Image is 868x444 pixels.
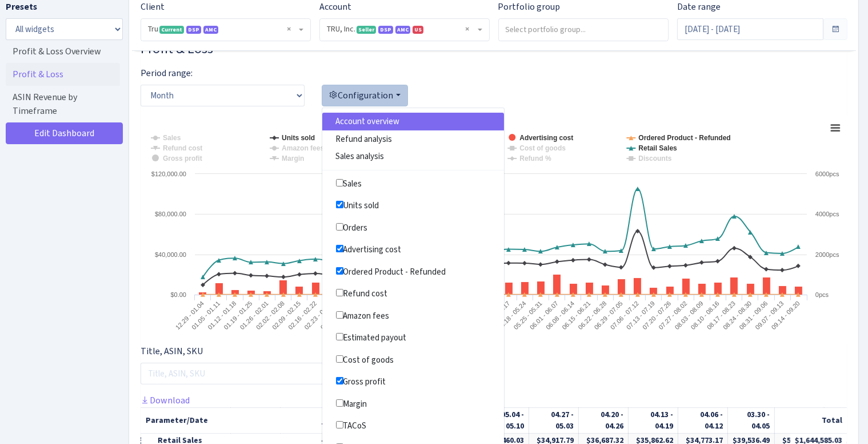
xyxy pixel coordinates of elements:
[287,23,291,35] span: Remove all items
[141,363,324,384] input: Title, ASIN, SKU
[657,300,688,331] tspan: 07.27 - 08.02
[501,409,524,431] span: 05.04 - 05.10
[357,26,376,34] span: Seller
[322,241,504,259] label: Advertising cost
[190,300,221,331] tspan: 01.05 - 01.11
[593,300,624,331] tspan: 06.29 - 07.05
[186,26,201,34] span: DSP
[561,300,591,331] tspan: 06.15 - 06.21
[203,26,218,34] span: AMC
[322,417,504,435] label: TACoS
[163,144,202,152] tspan: Refund cost
[638,134,730,142] tspan: Ordered Product - Refunded
[378,26,393,34] span: DSP
[815,291,829,298] text: 0pcs
[466,23,470,35] span: Remove all items
[320,19,489,41] span: TRU, Inc. <span class="badge badge-success">Seller</span><span class="badge badge-primary">DSP</s...
[577,300,607,331] tspan: 06.22 - 06.28
[141,344,203,358] label: Title, ASIN, SKU
[336,267,343,275] input: Ordered Product - Refunded
[170,291,186,298] text: $0.00
[747,409,770,431] span: 03.30 - 04.05
[255,300,286,331] tspan: 02.02 - 02.08
[163,154,202,162] tspan: Gross profit
[159,26,184,34] span: Current
[322,395,504,413] label: Margin
[336,333,343,340] input: Estimated payout
[163,134,181,142] tspan: Sales
[519,154,551,162] tspan: Refund %
[155,251,186,258] text: $40,000.00
[519,144,566,152] tspan: Cost of goods
[322,351,504,369] label: Cost of goods
[206,300,237,331] tspan: 01.12 - 01.18
[790,408,847,434] td: Total
[222,300,253,331] tspan: 01.19 - 01.25
[271,300,302,331] tspan: 02.09 - 02.15
[322,175,504,193] label: Sales
[6,122,123,144] a: Edit Dashboard
[6,40,120,63] a: Profit & Loss Overview
[282,144,324,152] tspan: Amazon fees
[650,409,673,431] span: 04.13 - 04.19
[609,300,640,331] tspan: 07.06 - 07.12
[770,300,801,331] tspan: 09.14 - 09.20
[545,300,575,331] tspan: 06.08 - 06.14
[141,19,310,41] span: Tru <span class="badge badge-success">Current</span><span class="badge badge-primary">DSP</span><...
[638,154,671,162] tspan: Discounts
[815,171,839,177] text: 6000pcs
[722,300,753,331] tspan: 08.24 - 08.30
[700,409,723,431] span: 04.06 - 04.12
[148,23,297,35] span: Tru <span class="badge badge-success">Current</span><span class="badge badge-primary">DSP</span><...
[706,300,737,331] tspan: 08.17 - 08.23
[625,300,656,331] tspan: 07.13 - 07.19
[322,373,504,391] label: Gross profit
[336,179,343,187] input: Sales
[282,134,315,142] tspan: Units sold
[551,409,574,431] span: 04.27 - 05.03
[336,311,343,319] input: Amazon fees
[141,408,322,434] td: Parameter/Date
[322,329,504,347] label: Estimated payout
[336,201,343,208] input: Units sold
[638,144,677,152] tspan: Retail Sales
[336,289,343,296] input: Refund cost
[322,307,504,325] label: Amazon fees
[815,211,839,217] text: 4000pcs
[395,26,410,34] span: AMC
[282,154,304,162] tspan: Margin
[322,285,504,303] label: Refund cost
[336,355,343,363] input: Cost of goods
[673,300,704,331] tspan: 08.03 - 08.09
[322,219,504,237] label: Orders
[754,300,785,331] tspan: 09.07 - 09.13
[738,300,769,331] tspan: 08.31 - 09.06
[287,300,318,331] tspan: 02.16 - 02.22
[815,251,839,258] text: 2000pcs
[141,394,190,406] a: Download
[601,409,623,431] span: 04.20 - 04.26
[322,263,504,281] label: Ordered Product - Refunded
[336,399,343,407] input: Margin
[322,148,504,165] button: Sales analysis
[519,134,573,142] tspan: Advertising cost
[155,211,186,217] text: $80,000.00
[336,223,343,231] input: Orders
[322,130,504,148] button: Refund analysis
[690,300,721,331] tspan: 08.10 - 08.16
[6,63,120,86] a: Profit & Loss
[141,66,193,80] label: Period range:
[322,113,504,130] button: Account overview
[322,197,504,215] label: Units sold
[151,171,186,177] text: $120,000.00
[6,86,120,122] a: ASIN Revenue by Timeframe
[413,26,423,34] span: US
[513,300,543,331] tspan: 05.25 - 05.31
[336,377,343,384] input: Gross profit
[322,85,408,106] button: Configuration
[141,41,847,57] h3: Widget #28
[496,300,527,331] tspan: 05.18 - 05.24
[336,421,343,429] input: TACoS
[641,300,672,331] tspan: 07.20 - 07.26
[174,300,205,331] tspan: 12.29 - 01.04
